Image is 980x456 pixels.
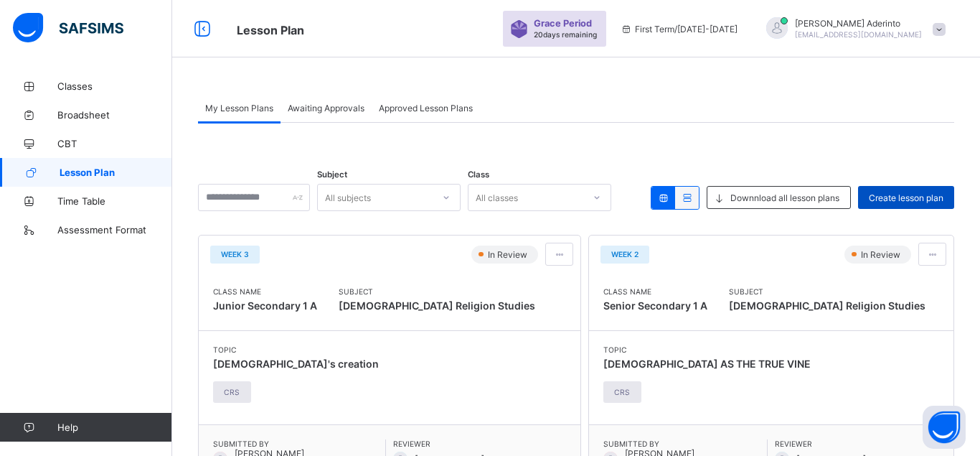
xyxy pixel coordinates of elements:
[393,439,566,448] span: Reviewer
[339,287,535,296] span: Subject
[57,138,172,149] span: CBT
[57,109,172,121] span: Broadsheet
[795,18,922,29] span: [PERSON_NAME] Aderinto
[752,17,953,41] div: DeborahAderinto
[13,13,123,43] img: safsims
[611,250,639,259] span: Week 2
[237,23,304,37] span: Lesson Plan
[317,169,347,180] span: Subject
[60,167,172,178] span: Lesson Plan
[729,287,925,296] span: Subject
[224,388,240,396] span: CRS
[213,358,379,370] span: [DEMOGRAPHIC_DATA]'s creation
[379,103,473,113] span: Approved Lesson Plans
[57,224,172,236] span: Assessment Format
[486,249,532,260] span: In Review
[534,30,597,39] span: 20 days remaining
[603,345,811,354] span: Topic
[729,296,925,316] span: [DEMOGRAPHIC_DATA] Religion Studies
[57,422,171,433] span: Help
[603,299,707,312] span: Senior Secondary 1 A
[510,20,528,38] img: sticker-purple.71386a28dfed39d6af7621340158ba97.svg
[775,439,939,448] span: Reviewer
[213,299,317,312] span: Junior Secondary 1 A
[621,24,738,34] span: session/term information
[476,184,518,211] div: All classes
[603,287,707,296] span: Class Name
[339,296,535,316] span: [DEMOGRAPHIC_DATA] Religion Studies
[730,192,839,203] span: Downnload all lesson plans
[213,345,379,354] span: Topic
[213,287,317,296] span: Class Name
[923,406,966,449] button: Open asap
[614,388,631,396] span: CRS
[288,103,364,113] span: Awaiting Approvals
[795,30,922,39] span: [EMAIL_ADDRESS][DOMAIN_NAME]
[205,103,273,113] span: My Lesson Plans
[869,192,943,203] span: Create lesson plan
[325,184,371,211] div: All subjects
[221,250,249,259] span: Week 3
[468,169,489,180] span: Class
[213,439,385,448] span: Submitted By
[534,18,592,29] span: Grace Period
[603,439,767,448] span: Submitted By
[57,195,172,207] span: Time Table
[57,80,172,92] span: Classes
[859,249,905,260] span: In Review
[603,358,811,370] span: [DEMOGRAPHIC_DATA] AS THE TRUE VINE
